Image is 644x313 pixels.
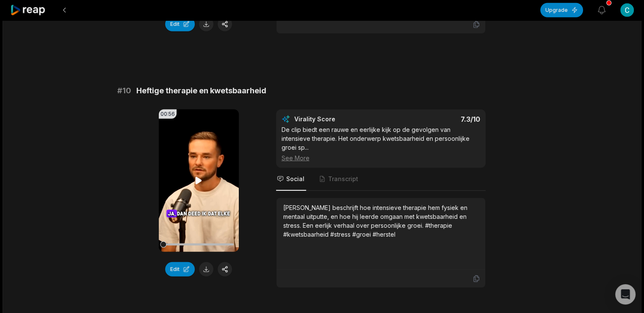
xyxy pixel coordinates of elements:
nav: Tabs [276,168,486,191]
button: Edit [165,17,195,31]
span: Transcript [328,175,358,183]
button: Edit [165,262,195,277]
div: [PERSON_NAME] beschrijft hoe intensieve therapie hem fysiek en mentaal uitputte, en hoe hij leerd... [283,203,478,239]
span: # 10 [117,85,131,97]
div: De clip biedt een rauwe en eerlijke kijk op de gevolgen van intensieve therapie. Het onderwerp kw... [282,125,480,162]
span: Social [286,175,304,183]
div: Open Intercom Messenger [615,284,636,305]
button: Upgrade [540,3,583,17]
video: Your browser does not support mp4 format. [159,109,239,252]
div: Virality Score [294,115,385,123]
span: Heftige therapie en kwetsbaarheid [136,85,266,97]
div: 7.3 /10 [389,115,480,123]
div: See More [282,154,480,162]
